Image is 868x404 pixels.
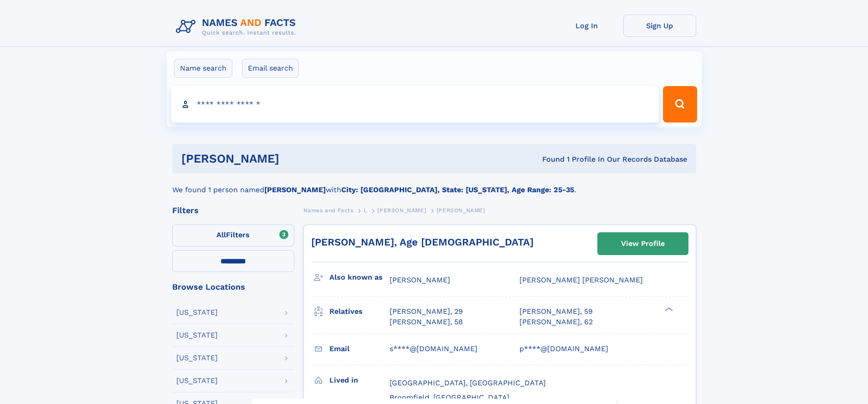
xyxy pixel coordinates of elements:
[181,153,411,164] h1: [PERSON_NAME]
[390,276,450,284] span: [PERSON_NAME]
[171,86,659,123] input: search input
[377,205,426,216] a: [PERSON_NAME]
[623,15,696,37] a: Sign Up
[311,236,534,248] a: [PERSON_NAME], Age [DEMOGRAPHIC_DATA]
[329,373,390,388] h3: Lived in
[663,86,697,123] button: Search Button
[172,15,303,39] img: Logo Names and Facts
[303,205,354,216] a: Names and Facts
[176,354,218,362] div: [US_STATE]
[341,185,574,194] b: City: [GEOGRAPHIC_DATA], State: [US_STATE], Age Range: 25-35
[364,205,367,216] a: L
[519,307,593,317] a: [PERSON_NAME], 59
[437,207,485,214] span: [PERSON_NAME]
[242,59,299,78] label: Email search
[377,207,426,214] span: [PERSON_NAME]
[329,270,390,285] h3: Also known as
[176,332,218,339] div: [US_STATE]
[598,233,688,255] a: View Profile
[329,304,390,319] h3: Relatives
[390,307,463,317] a: [PERSON_NAME], 29
[364,207,367,214] span: L
[174,59,232,78] label: Name search
[172,206,294,215] div: Filters
[216,230,226,239] span: All
[411,154,687,164] div: Found 1 Profile In Our Records Database
[329,341,390,357] h3: Email
[172,225,294,246] label: Filters
[663,307,673,312] div: ❯
[176,377,218,384] div: [US_STATE]
[264,185,326,194] b: [PERSON_NAME]
[390,393,509,402] span: Broomfield, [GEOGRAPHIC_DATA]
[519,317,593,327] a: [PERSON_NAME], 62
[172,174,696,195] div: We found 1 person named with .
[621,233,665,254] div: View Profile
[390,378,546,387] span: [GEOGRAPHIC_DATA], [GEOGRAPHIC_DATA]
[519,276,643,284] span: [PERSON_NAME] [PERSON_NAME]
[550,15,623,37] a: Log In
[176,309,218,316] div: [US_STATE]
[390,317,463,327] a: [PERSON_NAME], 58
[172,283,294,291] div: Browse Locations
